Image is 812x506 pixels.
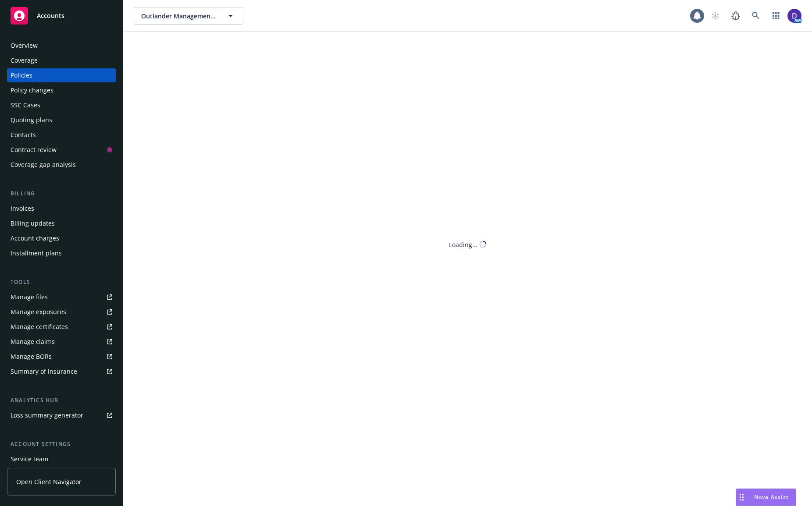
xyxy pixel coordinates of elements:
[11,320,68,334] div: Manage certificates
[11,128,36,142] div: Contacts
[736,488,796,506] button: Nova Assist
[11,39,38,53] div: Overview
[11,83,53,97] div: Policy changes
[7,128,116,142] a: Contacts
[747,7,765,25] a: Search
[7,396,116,405] div: Analytics hub
[11,350,52,364] div: Manage BORs
[7,320,116,334] a: Manage certificates
[7,278,116,287] div: Tools
[7,364,116,379] a: Summary of insurance
[11,335,55,349] div: Manage claims
[11,143,57,157] div: Contract review
[11,290,48,304] div: Manage files
[767,7,785,25] a: Switch app
[7,408,116,422] a: Loss summary generator
[11,216,55,230] div: Billing updates
[11,98,40,112] div: SSC Cases
[754,493,789,501] span: Nova Assist
[7,335,116,349] a: Manage claims
[141,11,217,21] span: Outlander Management, LLC
[11,452,48,466] div: Service team
[11,113,52,127] div: Quoting plans
[7,158,116,172] a: Coverage gap analysis
[11,68,32,82] div: Policies
[7,113,116,127] a: Quoting plans
[11,53,38,67] div: Coverage
[11,364,77,379] div: Summary of insurance
[7,231,116,245] a: Account charges
[7,143,116,157] a: Contract review
[7,305,116,319] a: Manage exposures
[11,158,76,172] div: Coverage gap analysis
[7,83,116,97] a: Policy changes
[7,98,116,112] a: SSC Cases
[7,39,116,53] a: Overview
[7,68,116,82] a: Policies
[11,246,62,260] div: Installment plans
[7,246,116,260] a: Installment plans
[11,408,83,422] div: Loss summary generator
[7,440,116,449] div: Account settings
[11,231,59,245] div: Account charges
[7,452,116,466] a: Service team
[7,290,116,304] a: Manage files
[11,305,66,319] div: Manage exposures
[736,489,747,506] div: Drag to move
[7,189,116,198] div: Billing
[7,350,116,364] a: Manage BORs
[7,216,116,230] a: Billing updates
[16,477,82,486] span: Open Client Navigator
[727,7,744,25] a: Report a Bug
[37,12,64,19] span: Accounts
[7,4,116,28] a: Accounts
[134,7,243,25] button: Outlander Management, LLC
[7,202,116,216] a: Invoices
[449,240,477,249] div: Loading...
[7,53,116,67] a: Coverage
[11,202,34,216] div: Invoices
[707,7,724,25] a: Start snowing
[787,9,801,23] img: photo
